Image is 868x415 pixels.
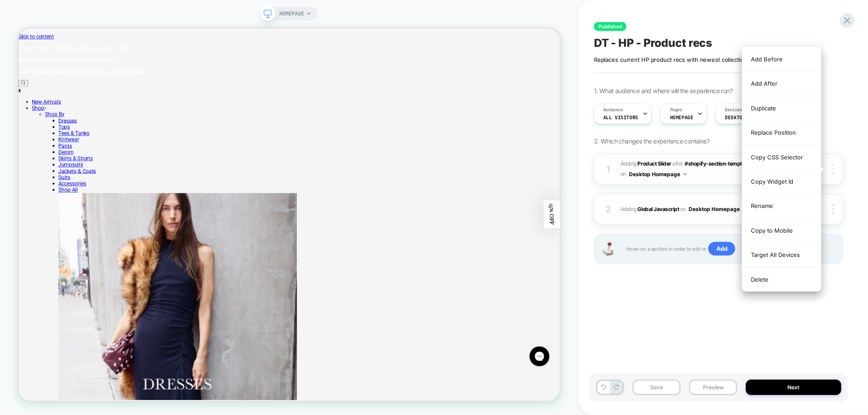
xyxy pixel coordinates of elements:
div: 2 [604,201,613,217]
span: 2. Which changes the experience contains? [594,137,709,145]
div: Delete [742,268,821,291]
button: Open gorgias live chat [4,3,31,30]
a: Suits [53,195,69,203]
span: on [621,169,626,179]
span: Devices [725,107,742,113]
span: HOMEPAGE [670,114,693,121]
a: Tops [53,128,69,136]
button: Save [633,380,681,395]
span: Published [594,22,627,31]
button: Desktop Homepage [629,169,687,180]
span: Add [708,242,735,256]
a: Accessories [53,203,90,211]
div: 15% OFF [700,230,723,267]
span: AFTER [673,160,684,167]
b: Product Slider [638,160,671,167]
span: All Visitors [603,114,638,121]
span: Hover on a section in order to edit or [626,242,834,256]
button: Desktop Homepage [689,204,747,215]
span: #shopify-section-template--19... [685,160,764,167]
img: close [833,204,834,214]
a: Knitwear [53,144,80,153]
div: Rename [742,194,821,218]
a: Shop All [53,211,79,220]
b: Global Javascript [638,206,679,212]
div: Duplicate [742,96,821,121]
span: on [681,204,686,214]
div: Replace Position [742,121,821,145]
img: Joystick [599,242,617,256]
a: Denim [53,161,73,170]
span: Audience [603,107,623,113]
a: Shop [18,102,37,111]
a: Pants [53,153,71,161]
img: close [833,164,834,174]
div: Add Before [742,47,821,72]
div: 1 [604,161,613,177]
div: Target All Devices [742,243,821,267]
div: Copy CSS Selector [742,145,821,170]
span: Adding [621,160,671,167]
a: Jumpsuits [53,178,86,186]
span: Adding [621,204,802,215]
a: Shop By [35,111,61,119]
span: Pages [670,107,682,113]
span: Replaces current HP product recs with newest collection (pre fall 2025) [594,56,758,63]
a: Dresses [53,119,78,128]
button: Preview [689,380,737,395]
div: Add After [742,72,821,96]
a: Jackets & Coats [53,186,103,195]
span: DESKTOP [725,114,746,121]
span: DT - HP - Product recs [594,36,712,49]
div: Copy Widget Id [742,170,821,194]
a: Skirts & Shorts [53,170,99,178]
div: Copy to Mobile [742,219,821,243]
img: down arrow [684,173,687,175]
a: New Arrivals [18,94,57,102]
span: HOMEPAGE [279,7,304,21]
button: Next [746,380,841,395]
span: 1. What audience and where will the experience run? [594,87,732,94]
a: Tees & Tanks [53,136,95,144]
span: 15% OFF [707,234,716,262]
